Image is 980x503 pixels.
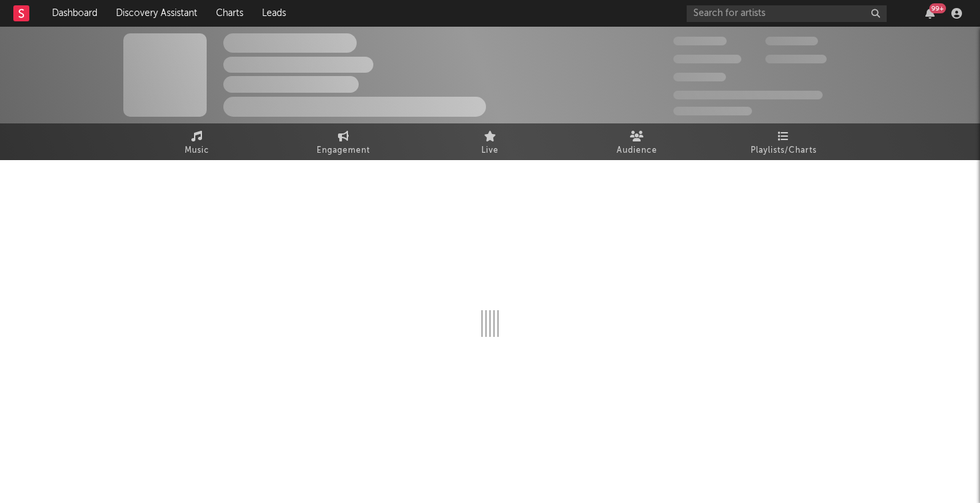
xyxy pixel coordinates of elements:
a: Live [417,123,563,160]
a: Playlists/Charts [710,123,857,160]
span: Live [481,143,499,159]
span: 100,000 [765,37,818,45]
a: Music [123,123,270,160]
span: Music [185,143,209,159]
span: 50,000,000 Monthly Listeners [673,91,823,99]
div: 99 + [929,3,946,13]
span: 1,000,000 [765,55,827,63]
span: Audience [617,143,657,159]
a: Audience [563,123,710,160]
span: 300,000 [673,37,727,45]
span: Playlists/Charts [751,143,817,159]
a: Engagement [270,123,417,160]
input: Search for artists [687,5,887,22]
button: 99+ [925,8,935,19]
span: 100,000 [673,73,726,81]
span: Jump Score: 85.0 [673,107,752,115]
span: Engagement [317,143,370,159]
span: 50,000,000 [673,55,741,63]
